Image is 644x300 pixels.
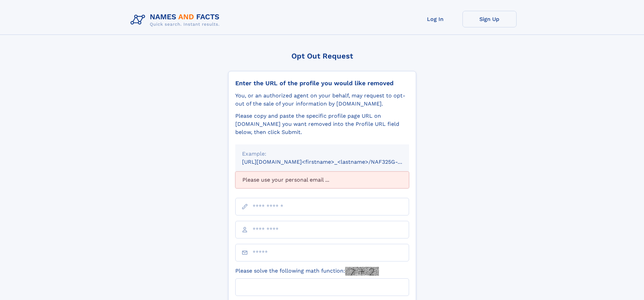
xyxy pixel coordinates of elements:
div: Enter the URL of the profile you would like removed [235,79,409,87]
label: Please solve the following math function: [235,267,379,276]
div: You, or an authorized agent on your behalf, may request to opt-out of the sale of your informatio... [235,92,409,108]
a: Log In [408,11,462,27]
small: [URL][DOMAIN_NAME]<firstname>_<lastname>/NAF325G-xxxxxxxx [242,159,422,165]
div: Please copy and paste the specific profile page URL on [DOMAIN_NAME] you want removed into the Pr... [235,112,409,136]
div: Example: [242,150,402,158]
div: Opt Out Request [228,52,416,60]
img: Logo Names and Facts [128,11,225,29]
div: Please use your personal email ... [235,171,409,188]
a: Sign Up [462,11,517,27]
